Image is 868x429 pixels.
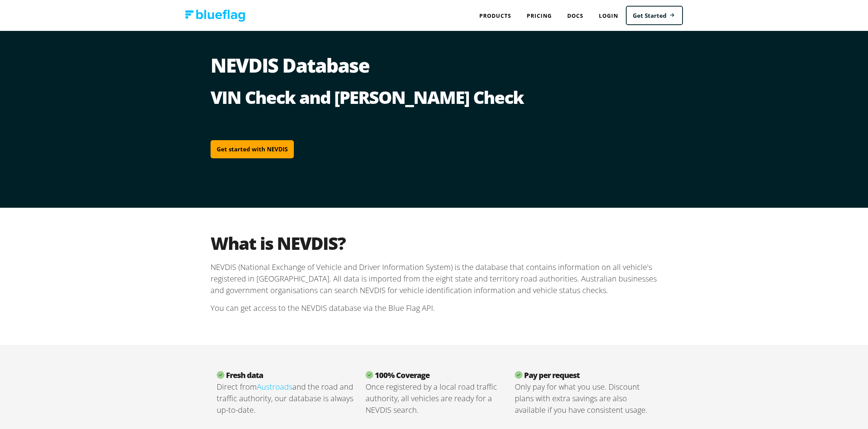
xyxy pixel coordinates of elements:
[257,382,292,392] a: Austroads
[211,232,658,254] h2: What is NEVDIS?
[185,10,245,22] img: Blue Flag logo
[519,8,560,24] a: Pricing
[366,370,502,381] h3: 100% Coverage
[366,381,502,416] p: Once registered by a local road traffic authority, all vehicles are ready for a NEVDIS search.
[626,6,683,25] a: Get Started
[472,8,519,24] div: Products
[211,296,658,320] p: You can get access to the NEVDIS database via the Blue Flag API.
[211,86,658,108] h2: VIN Check and [PERSON_NAME] Check
[217,381,354,416] p: Direct from and the road and traffic authority, our database is always up-to-date.
[211,56,658,86] h1: NEVDIS Database
[515,381,652,416] p: Only pay for what you use. Discount plans with extra savings are also available if you have consi...
[515,370,652,381] h3: Pay per request
[217,370,354,381] h3: Fresh data
[211,140,294,158] a: Get started with NEVDIS
[591,8,626,24] a: Login to Blue Flag application
[211,261,658,296] p: NEVDIS (National Exchange of Vehicle and Driver Information System) is the database that contains...
[560,8,591,24] a: Docs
